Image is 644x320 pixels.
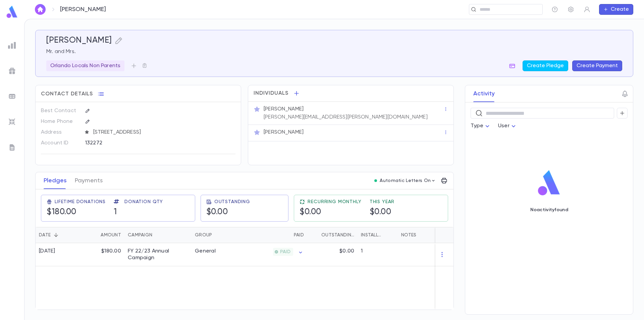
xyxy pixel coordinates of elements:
[214,199,250,204] span: Outstanding
[264,106,304,112] p: [PERSON_NAME]
[46,48,622,55] p: Mr. and Mrs.
[498,120,518,133] div: User
[398,227,482,243] div: Notes
[498,123,509,129] span: User
[384,230,394,240] button: Sort
[473,85,495,102] button: Activity
[523,60,568,71] button: Create Pledge
[90,230,101,240] button: Sort
[39,227,51,243] div: Date
[128,248,188,261] div: FY 22/23 Annual Campaign
[101,227,121,243] div: Amount
[308,199,361,204] span: Recurring Monthly
[372,176,439,185] button: Automatic Letters On
[8,118,16,126] img: imports_grey.530a8a0e642e233f2baf0ef88e8c9fcb.svg
[471,120,491,133] div: Type
[195,248,216,255] div: General
[370,199,395,204] span: This Year
[530,207,568,213] p: No activity found
[264,114,428,121] p: [PERSON_NAME][EMAIL_ADDRESS][PERSON_NAME][DOMAIN_NAME]
[46,36,112,46] h5: [PERSON_NAME]
[358,227,398,243] div: Installments
[8,67,16,75] img: campaigns_grey.99e729a5f7ee94e3726e6486bddda8f1.svg
[192,227,242,243] div: Group
[60,6,106,13] p: [PERSON_NAME]
[114,207,117,217] h5: 1
[300,207,321,217] h5: $0.00
[283,230,294,240] button: Sort
[471,123,483,129] span: Type
[361,227,384,243] div: Installments
[81,227,124,243] div: Amount
[47,207,76,217] h5: $180.00
[81,243,124,266] div: $180.00
[41,138,79,148] p: Account ID
[124,199,163,204] span: Donation Qty
[8,143,16,151] img: letters_grey.7941b92b52307dd3b8a917253454ce1c.svg
[294,227,304,243] div: Paid
[311,230,321,240] button: Sort
[242,227,307,243] div: Paid
[599,4,633,15] button: Create
[41,105,79,116] p: Best Contact
[44,172,67,189] button: Pledges
[36,7,44,12] img: home_white.a664292cf8c1dea59945f0da9f25487c.svg
[41,91,93,97] span: Contact Details
[339,248,354,255] p: $0.00
[124,227,192,243] div: Campaign
[36,227,81,243] div: Date
[535,170,563,196] img: logo
[195,227,212,243] div: Group
[370,207,391,217] h5: $0.00
[8,92,16,100] img: batches_grey.339ca447c9d9533ef1741baa751efc33.svg
[572,60,622,71] button: Create Payment
[206,207,228,217] h5: $0.00
[264,129,304,136] p: [PERSON_NAME]
[55,199,106,204] span: Lifetime Donations
[91,129,236,136] span: [STREET_ADDRESS]
[5,5,19,18] img: logo
[380,178,431,183] p: Automatic Letters On
[51,230,61,240] button: Sort
[152,230,163,240] button: Sort
[41,127,79,138] p: Address
[50,62,120,69] p: Orlando Locals Non Parents
[401,227,416,243] div: Notes
[39,248,55,255] div: [DATE]
[277,249,293,255] span: PAID
[254,90,288,97] span: Individuals
[85,138,202,148] div: 132272
[41,116,79,127] p: Home Phone
[128,227,152,243] div: Campaign
[212,230,223,240] button: Sort
[307,227,358,243] div: Outstanding
[46,60,124,71] div: Orlando Locals Non Parents
[8,41,16,49] img: reports_grey.c525e4749d1bce6a11f5fe2a8de1b229.svg
[321,227,354,243] div: Outstanding
[358,243,398,266] div: 1
[75,172,103,189] button: Payments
